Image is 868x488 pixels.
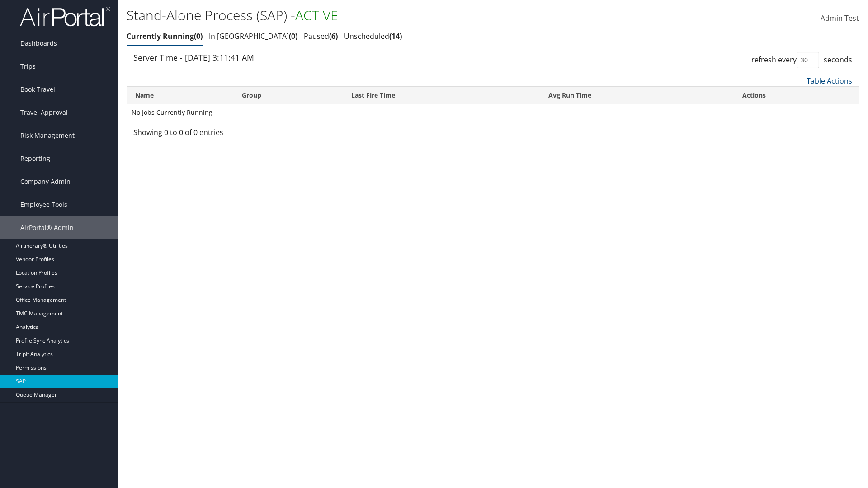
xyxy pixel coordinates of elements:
[127,104,859,121] td: No Jobs Currently Running
[20,147,50,170] span: Reporting
[343,87,540,104] th: Last Fire Time: activate to sort column ascending
[304,31,338,41] a: Paused6
[295,6,338,24] span: ACTIVE
[20,55,36,78] span: Trips
[751,55,797,65] span: refresh every
[540,87,734,104] th: Avg Run Time: activate to sort column ascending
[329,31,338,41] span: 6
[127,31,203,41] a: Currently Running0
[389,31,402,41] span: 14
[734,87,859,104] th: Actions
[20,216,74,239] span: AirPortal® Admin
[344,31,402,41] a: Unscheduled14
[289,31,297,41] span: 0
[824,55,852,65] span: seconds
[234,87,343,104] th: Group: activate to sort column ascending
[821,5,859,33] a: Admin Test
[20,32,57,55] span: Dashboards
[20,170,71,193] span: Company Admin
[807,76,852,86] a: Table Actions
[20,101,68,124] span: Travel Approval
[20,193,67,216] span: Employee Tools
[127,6,615,25] h1: Stand-Alone Process (SAP) -
[821,13,859,23] span: Admin Test
[209,31,297,41] a: In [GEOGRAPHIC_DATA]0
[20,6,110,27] img: airportal-logo.png
[133,127,303,142] div: Showing 0 to 0 of 0 entries
[20,124,75,147] span: Risk Management
[20,78,55,101] span: Book Travel
[127,87,234,104] th: Name: activate to sort column ascending
[194,31,203,41] span: 0
[133,52,486,63] div: Server Time - [DATE] 3:11:41 AM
